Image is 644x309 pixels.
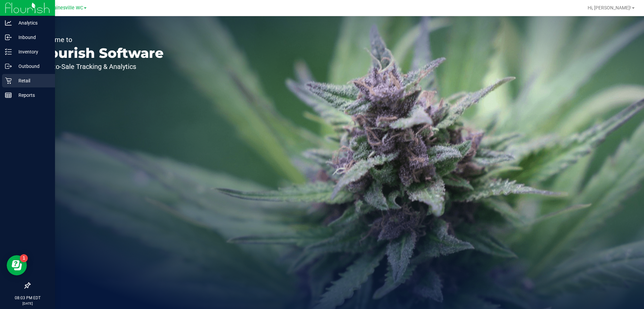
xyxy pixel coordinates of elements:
[12,33,52,41] p: Inbound
[5,63,12,70] inline-svg: Outbound
[5,92,12,99] inline-svg: Reports
[5,48,12,55] inline-svg: Inventory
[12,77,52,85] p: Retail
[5,77,12,84] inline-svg: Retail
[50,5,83,11] span: Gainesville WC
[3,295,52,301] p: 08:03 PM EDT
[12,19,52,27] p: Analytics
[36,36,164,43] p: Welcome to
[5,34,12,41] inline-svg: Inbound
[36,46,164,60] p: Flourish Software
[7,255,27,275] iframe: Resource center
[5,20,12,26] inline-svg: Analytics
[588,5,631,10] span: Hi, [PERSON_NAME]!
[36,63,164,70] p: Seed-to-Sale Tracking & Analytics
[12,62,52,70] p: Outbound
[20,254,28,262] iframe: Resource center unread badge
[12,91,52,99] p: Reports
[3,301,52,306] p: [DATE]
[12,48,52,56] p: Inventory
